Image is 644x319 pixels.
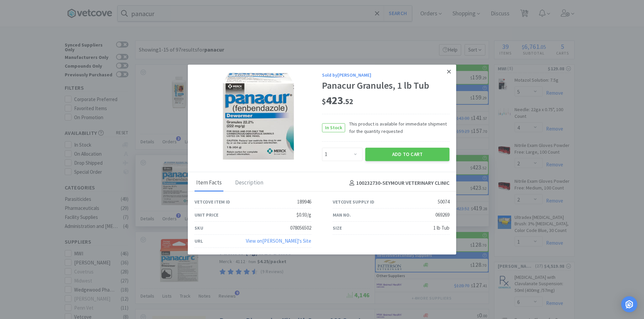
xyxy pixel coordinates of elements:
a: View on[PERSON_NAME]'s Site [246,238,311,244]
div: 078056502 [290,224,311,232]
h4: 100232730 - SEYMOUR VETERINARY CLINIC [347,179,449,187]
div: Sold by [PERSON_NAME] [322,71,449,79]
div: Vetcove Supply ID [333,198,374,206]
div: Open Intercom Messenger [621,296,637,312]
span: 423 [322,94,353,107]
img: f301458c91094f418f31fddda43773f2_50074.jpeg [215,73,302,160]
div: 189946 [297,198,311,206]
div: URL [195,237,203,245]
span: $ [322,97,326,106]
div: 50074 [438,198,449,206]
div: SKU [195,224,203,232]
div: Vetcove Item ID [195,198,230,206]
span: In Stock [322,124,345,132]
div: Item Facts [195,175,223,191]
div: Size [333,224,342,232]
div: Description [233,175,265,191]
div: Man No. [333,211,351,219]
div: 069269 [435,211,449,219]
span: . 52 [343,97,353,106]
div: $0.93/g [297,211,311,219]
div: Panacur Granules, 1 lb Tub [322,80,449,91]
div: Unit Price [195,211,218,219]
span: This product is available for immediate shipment for the quantity requested [345,120,449,135]
div: 1 lb Tub [433,224,449,232]
button: Add to Cart [365,148,449,161]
